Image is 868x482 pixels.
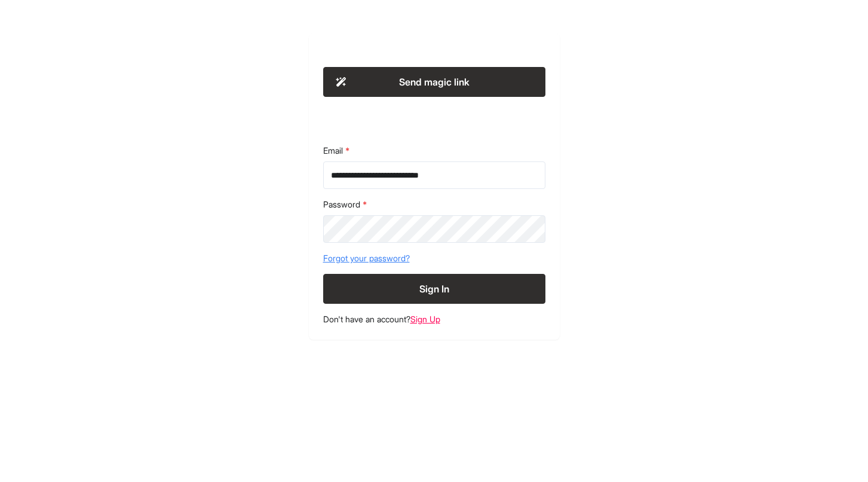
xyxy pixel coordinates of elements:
label: Email [323,145,545,157]
button: Send magic link [323,67,545,97]
button: Sign In [323,274,545,304]
label: Password [323,199,545,211]
a: Forgot your password? [323,252,545,264]
a: Sign Up [410,314,440,324]
footer: Don't have an account? [323,313,545,325]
